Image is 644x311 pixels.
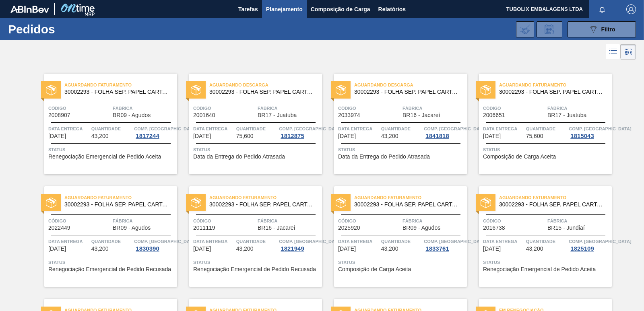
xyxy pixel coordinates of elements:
span: Data Entrega [483,125,524,133]
span: 10/09/2025 [48,133,66,139]
span: Status [338,258,465,266]
span: Quantidade [526,237,567,245]
img: status [481,85,491,95]
span: Renegociação Emergencial de Pedido Recusada [48,266,171,272]
span: Status [483,146,610,154]
div: 1812875 [279,133,305,139]
span: 07/10/2025 [193,133,211,139]
span: 43,200 [381,133,398,139]
span: 08/10/2025 [338,133,356,139]
span: BR17 - Juatuba [547,112,586,118]
span: Quantidade [381,125,422,133]
span: Quantidade [381,237,422,245]
span: 30002293 - FOLHA SEP. PAPEL CARTAO 1200x1000M 350g [499,89,605,95]
img: status [336,85,346,95]
img: status [191,85,201,95]
span: Código [48,217,111,225]
span: 2022449 [48,225,70,231]
img: Logout [626,4,636,14]
span: BR16 - Jacareí [402,112,440,118]
span: BR09 - Agudos [113,225,151,231]
span: Aguardando Descarga [354,81,467,89]
span: Renegociação Emergencial de Pedido Aceita [483,266,596,272]
span: BR16 - Jacareí [258,225,295,231]
div: Solicitação de Revisão de Pedidos [537,21,562,37]
span: 2001640 [193,112,215,118]
span: 2025920 [338,225,360,231]
span: Quantidade [526,125,567,133]
span: 75,600 [526,133,543,139]
span: Comp. Carga [134,237,196,245]
span: 30002293 - FOLHA SEP. PAPEL CARTAO 1200x1000M 350g [64,202,171,208]
span: 10/10/2025 [483,133,501,139]
span: Status [48,146,175,154]
span: Quantidade [236,125,277,133]
span: 30002293 - FOLHA SEP. PAPEL CARTAO 1200x1000M 350g [499,202,605,208]
span: Data Entrega [193,125,234,133]
span: Data Entrega [48,125,89,133]
span: Código [483,104,545,112]
span: Filtro [601,26,615,33]
span: 2006651 [483,112,505,118]
span: Fábrica [547,217,610,225]
a: Comp. [GEOGRAPHIC_DATA]1812875 [279,125,320,139]
a: statusAguardando Descarga30002293 - FOLHA SEP. PAPEL CARTAO 1200x1000M 350gCódigo2001640FábricaBR... [177,74,322,174]
a: Comp. [GEOGRAPHIC_DATA]1841818 [424,125,465,139]
span: Aguardando Faturamento [64,81,177,89]
span: Código [193,104,256,112]
span: Comp. Carga [569,125,631,133]
span: 43,200 [236,246,254,252]
span: Comp. Carga [279,237,341,245]
a: Comp. [GEOGRAPHIC_DATA]1817244 [134,125,175,139]
a: statusAguardando Faturamento30002293 - FOLHA SEP. PAPEL CARTAO 1200x1000M 350gCódigo2008907Fábric... [32,74,177,174]
a: statusAguardando Faturamento30002293 - FOLHA SEP. PAPEL CARTAO 1200x1000M 350gCódigo2022449Fábric... [32,186,177,287]
span: 2033974 [338,112,360,118]
div: 1841818 [424,133,450,139]
span: Código [193,217,256,225]
span: Aguardando Descarga [209,81,322,89]
span: Aguardando Faturamento [499,81,612,89]
span: Data Entrega [338,237,379,245]
img: status [46,85,56,95]
span: BR15 - Jundiaí [547,225,585,231]
span: Comp. Carga [279,125,341,133]
span: 43,200 [381,246,398,252]
button: Notificações [589,4,615,15]
img: status [336,198,346,208]
span: Aguardando Faturamento [354,194,467,202]
span: Fábrica [402,104,465,112]
span: Código [338,217,400,225]
span: Comp. Carga [424,125,486,133]
div: Importar Negociações dos Pedidos [516,21,534,37]
div: 1821949 [279,245,305,252]
span: Fábrica [258,217,320,225]
span: 10/10/2025 [48,246,66,252]
span: Data Entrega [483,237,524,245]
span: Planejamento [266,4,303,14]
span: BR09 - Agudos [402,225,440,231]
span: Composição de Carga Aceita [338,266,411,272]
span: Renegociação Emergencial de Pedido Aceita [48,154,161,160]
a: Comp. [GEOGRAPHIC_DATA]1825109 [569,237,610,252]
span: Quantidade [91,125,132,133]
span: Status [483,258,610,266]
span: Fábrica [402,217,465,225]
span: 43,200 [91,133,109,139]
span: Composição de Carga Aceita [483,154,556,160]
img: TNhmsLtSVTkK8tSr43FrP2fwEKptu5GPRR3wAAAABJRU5ErkJggg== [10,6,49,13]
span: BR09 - Agudos [113,112,151,118]
span: Status [338,146,465,154]
span: 75,600 [236,133,254,139]
span: Status [48,258,175,266]
span: Aguardando Faturamento [209,194,322,202]
div: Visão em Cards [621,44,636,60]
span: 13/10/2025 [483,246,501,252]
img: status [481,198,491,208]
span: Data Entrega [48,237,89,245]
span: Data Entrega [193,237,234,245]
span: Relatórios [378,4,406,14]
span: 30002293 - FOLHA SEP. PAPEL CARTAO 1200x1000M 350g [209,89,316,95]
a: statusAguardando Faturamento30002293 - FOLHA SEP. PAPEL CARTAO 1200x1000M 350gCódigo2025920Fábric... [322,186,467,287]
a: statusAguardando Faturamento30002293 - FOLHA SEP. PAPEL CARTAO 1200x1000M 350gCódigo2011119Fábric... [177,186,322,287]
span: Composição de Carga [311,4,370,14]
